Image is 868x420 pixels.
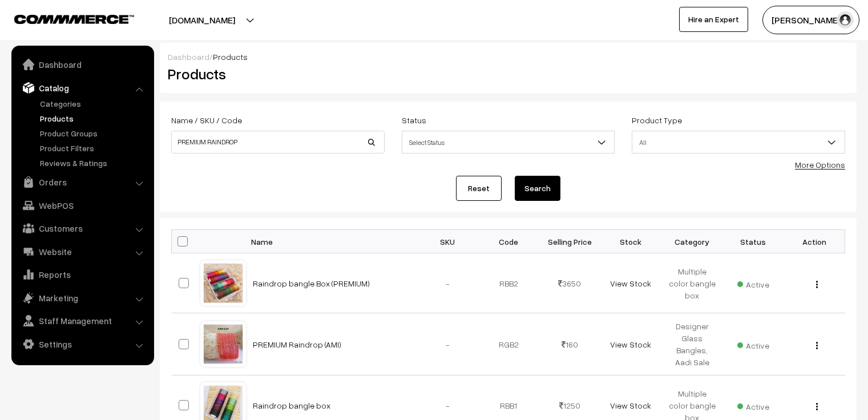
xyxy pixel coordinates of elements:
[417,313,478,375] td: -
[610,401,651,410] a: View Stock
[402,114,426,126] label: Status
[661,230,722,253] th: Category
[129,6,275,34] button: [DOMAIN_NAME]
[171,131,385,154] input: Name / SKU / Code
[402,131,615,154] span: Select Status
[539,313,600,375] td: 160
[632,132,845,152] span: All
[14,241,150,262] a: Website
[417,253,478,313] td: -
[253,278,370,288] a: Raindrop bangle Box (PREMIUM)
[37,157,150,169] a: Reviews & Ratings
[762,6,859,34] button: [PERSON_NAME]
[14,54,150,75] a: Dashboard
[37,127,150,139] a: Product Groups
[37,142,150,154] a: Product Filters
[737,337,769,352] span: Active
[600,230,661,253] th: Stock
[213,52,248,62] span: Products
[816,281,818,288] img: Menu
[14,78,150,98] a: Catalog
[14,288,150,308] a: Marketing
[246,230,417,253] th: Name
[14,310,150,331] a: Staff Management
[14,264,150,285] a: Reports
[14,172,150,192] a: Orders
[539,253,600,313] td: 3650
[14,218,150,239] a: Customers
[402,132,615,152] span: Select Status
[253,401,330,410] a: Raindrop bangle box
[816,342,818,349] img: Menu
[784,230,845,253] th: Action
[168,52,209,62] a: Dashboard
[478,313,539,375] td: RGB2
[14,15,134,23] img: COMMMERCE
[253,340,341,349] a: PREMIUM Raindrop (AMI)
[837,11,854,29] img: user
[168,65,383,83] h2: Products
[610,340,651,349] a: View Stock
[795,160,845,169] a: More Options
[661,253,722,313] td: Multiple color bangle box
[539,230,600,253] th: Selling Price
[168,51,849,63] div: /
[632,114,682,126] label: Product Type
[37,112,150,124] a: Products
[679,7,748,32] a: Hire an Expert
[14,11,114,25] a: COMMMERCE
[722,230,784,253] th: Status
[417,230,478,253] th: SKU
[14,195,150,216] a: WebPOS
[14,334,150,354] a: Settings
[737,276,769,290] span: Active
[816,403,818,410] img: Menu
[737,398,769,413] span: Active
[515,176,560,201] button: Search
[478,230,539,253] th: Code
[37,98,150,110] a: Categories
[171,114,242,126] label: Name / SKU / Code
[610,278,651,288] a: View Stock
[478,253,539,313] td: RBB2
[632,131,845,154] span: All
[456,176,502,201] a: Reset
[661,313,722,375] td: Designer Glass Bangles, Aadi Sale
